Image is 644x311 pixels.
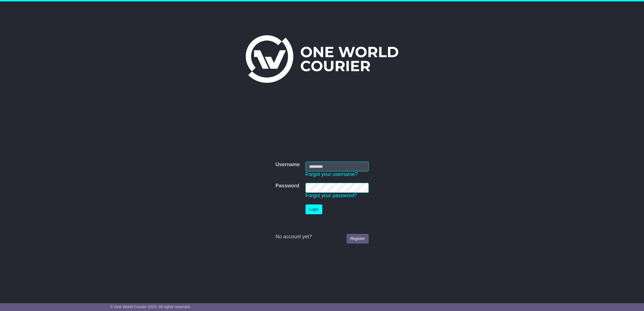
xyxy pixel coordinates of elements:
[275,162,300,168] label: Username
[275,183,299,189] label: Password
[306,204,322,214] button: Login
[306,171,358,177] a: Forgot your username?
[306,193,357,198] a: Forgot your password?
[275,234,368,240] div: No account yet?
[110,305,191,309] span: © One World Courier 2025. All rights reserved.
[246,35,398,83] img: One World
[347,234,368,244] a: Register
